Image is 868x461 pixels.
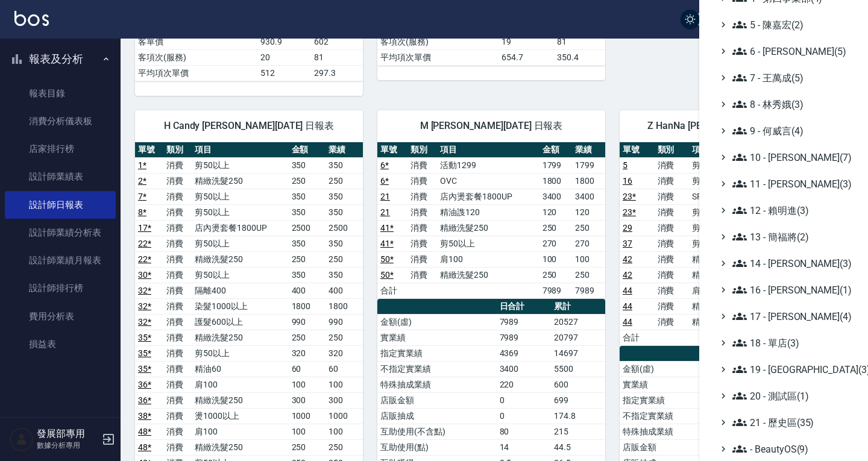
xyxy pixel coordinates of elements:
span: 10 - [PERSON_NAME](7) [732,150,849,165]
span: 11 - [PERSON_NAME](3) [732,177,849,191]
span: 20 - 測試區(1) [732,389,849,403]
span: 6 - [PERSON_NAME](5) [732,44,849,58]
span: 5 - 陳嘉宏(2) [732,17,849,32]
span: 18 - 單店(3) [732,336,849,350]
span: 7 - 王萬成(5) [732,71,849,85]
span: 17 - [PERSON_NAME](4) [732,309,849,324]
span: 8 - 林秀娥(3) [732,97,849,111]
span: 13 - 簡福將(2) [732,230,849,244]
span: 21 - 歷史區(35) [732,415,849,430]
span: 16 - [PERSON_NAME](1) [732,283,849,297]
span: 14 - [PERSON_NAME](3) [732,256,849,271]
span: 9 - 何威言(4) [732,124,849,138]
span: 19 - [GEOGRAPHIC_DATA](3) [732,362,849,377]
span: - BeautyOS(9) [732,442,849,456]
span: 12 - 賴明進(3) [732,203,849,218]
